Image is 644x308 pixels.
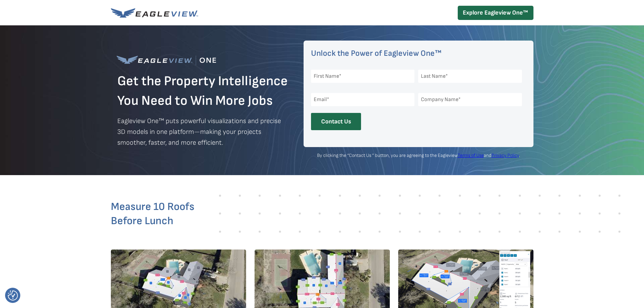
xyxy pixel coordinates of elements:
[311,70,415,83] input: First Name*
[492,152,519,158] a: Privacy Policy
[418,93,522,106] input: Company Name*
[418,70,522,83] input: Last Name*
[8,290,18,301] button: Consent Preferences
[117,73,288,109] span: Get the Property Intelligence You Need to Win More Jobs
[311,48,442,58] span: Unlock the Power of Eagleview One™
[311,93,415,106] input: Email*
[117,117,281,147] span: Eagleview One™ puts powerful visualizations and precise 3D models in one platform—making your pro...
[8,290,18,301] img: Revisit consent button
[111,200,194,228] span: Measure 10 Roofs Before Lunch
[463,9,528,16] strong: Explore Eagleview One™
[458,152,484,158] a: Terms of Use
[317,152,520,158] span: By clicking the “Contact Us ” button, you are agreeing to the Eagleview and .
[458,6,533,20] a: Explore Eagleview One™
[311,113,361,130] input: Contact Us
